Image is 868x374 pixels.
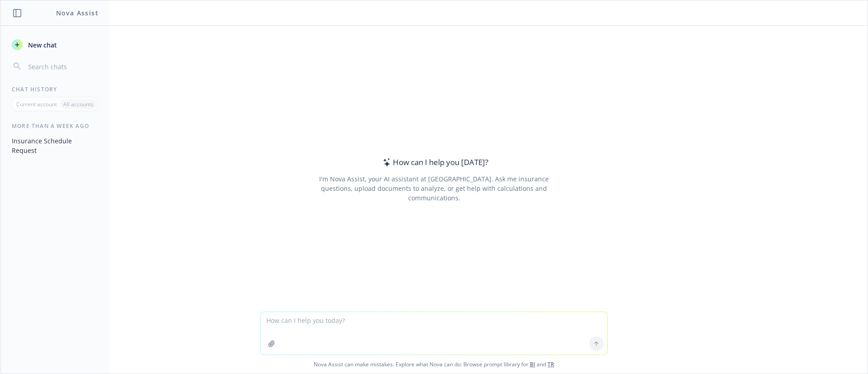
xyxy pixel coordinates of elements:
[56,8,99,18] h1: Nova Assist
[63,100,94,108] p: All accounts
[1,122,109,130] div: More than a week ago
[8,133,102,158] button: Insurance Schedule Request
[16,100,57,108] p: Current account
[307,174,561,203] div: I'm Nova Assist, your AI assistant at [GEOGRAPHIC_DATA]. Ask me insurance questions, upload docum...
[26,40,57,50] span: New chat
[26,60,98,73] input: Search chats
[547,360,554,368] a: TR
[530,360,535,368] a: BI
[380,156,488,168] div: How can I help you [DATE]?
[8,37,102,53] button: New chat
[1,85,109,93] div: Chat History
[4,355,864,374] span: Nova Assist can make mistakes. Explore what Nova can do: Browse prompt library for and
